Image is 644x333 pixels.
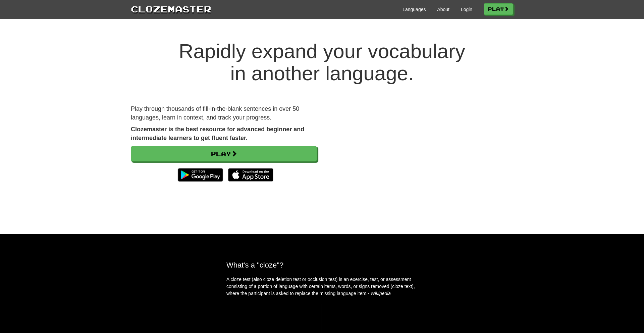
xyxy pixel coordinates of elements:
[461,6,472,13] a: Login
[484,3,513,15] a: Play
[131,146,317,161] a: Play
[174,165,226,185] img: Get it on Google Play
[402,6,426,13] a: Languages
[131,3,211,15] a: Clozemaster
[368,291,391,296] em: - Wikipedia
[226,276,418,297] p: A cloze test (also cloze deletion test or occlusion test) is an exercise, test, or assessment con...
[228,168,273,182] img: Download_on_the_App_Store_Badge_US-UK_135x40-25178aeef6eb6b83b96f5f2d004eda3bffbb37122de64afbaef7...
[226,261,418,269] h2: What's a "cloze"?
[131,126,304,141] strong: Clozemaster is the best resource for advanced beginner and intermediate learners to get fluent fa...
[131,105,317,122] p: Play through thousands of fill-in-the-blank sentences in over 50 languages, learn in context, and...
[437,6,449,13] a: About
